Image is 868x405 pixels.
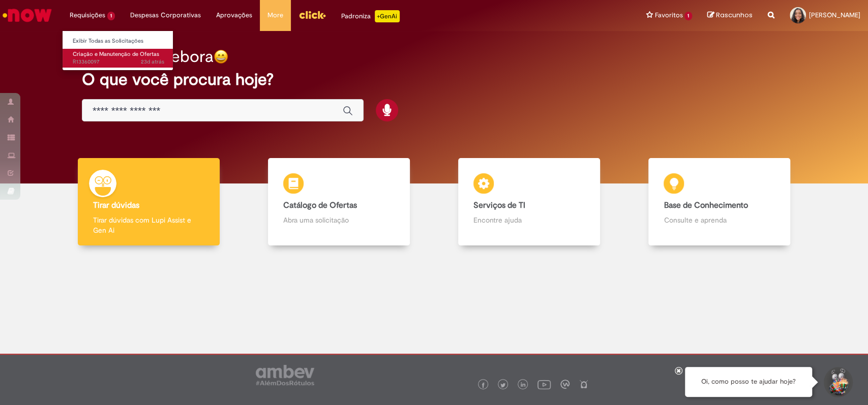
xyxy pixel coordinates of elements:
span: R13360097 [73,58,164,66]
img: logo_footer_facebook.png [481,383,486,388]
div: Oi, como posso te ajudar hoje? [685,367,812,397]
a: Exibir Todas as Solicitações [63,36,174,47]
span: 23d atrás [141,58,164,66]
a: Serviços de TI Encontre ajuda [434,158,624,246]
p: Abra uma solicitação [283,215,395,225]
button: Iniciar Conversa de Suporte [822,367,853,397]
img: logo_footer_twitter.png [500,383,505,388]
img: logo_footer_workplace.png [560,380,570,389]
b: Tirar dúvidas [93,200,139,210]
b: Catálogo de Ofertas [283,200,357,210]
a: Catálogo de Ofertas Abra uma solicitação [244,158,434,246]
h2: O que você procura hoje? [82,71,786,88]
span: Rascunhos [716,10,753,20]
p: +GenAi [375,10,400,22]
time: 06/08/2025 14:37:19 [141,58,164,66]
img: ServiceNow [1,5,53,25]
a: Tirar dúvidas Tirar dúvidas com Lupi Assist e Gen Ai [53,158,244,246]
p: Consulte e aprenda [664,215,775,225]
span: Despesas Corporativas [130,10,201,20]
img: click_logo_yellow_360x200.png [298,7,326,22]
img: happy-face.png [214,49,228,64]
img: logo_footer_naosei.png [579,380,588,389]
span: Aprovações [216,10,252,20]
span: 1 [684,12,692,20]
a: Aberto R13360097 : Criação e Manutenção de Ofertas [63,49,174,68]
span: 1 [107,12,115,20]
div: Padroniza [341,10,400,22]
span: Criação e Manutenção de Ofertas [73,50,159,58]
p: Tirar dúvidas com Lupi Assist e Gen Ai [93,215,204,235]
b: Serviços de TI [473,200,525,210]
span: [PERSON_NAME] [809,11,860,19]
a: Base de Conhecimento Consulte e aprenda [624,158,815,246]
img: logo_footer_youtube.png [537,378,551,391]
span: Favoritos [654,10,682,20]
ul: Requisições [62,30,173,71]
p: Encontre ajuda [473,215,585,225]
span: Requisições [70,10,105,20]
img: logo_footer_linkedin.png [521,382,526,388]
span: More [267,10,283,20]
b: Base de Conhecimento [664,200,747,210]
a: Rascunhos [707,11,753,20]
img: logo_footer_ambev_rotulo_gray.png [256,365,314,385]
